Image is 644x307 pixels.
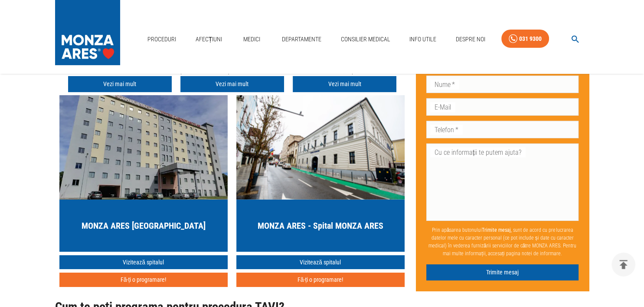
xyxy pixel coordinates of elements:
img: MONZA ARES Bucuresti [59,95,228,200]
a: Vezi mai mult [180,76,284,92]
a: Proceduri [144,30,180,48]
a: Vizitează spitalul [236,255,405,270]
h5: MONZA ARES [GEOGRAPHIC_DATA] [82,220,206,232]
a: MONZA ARES [GEOGRAPHIC_DATA] [59,95,228,252]
b: Trimite mesaj [482,227,511,233]
div: 031 9300 [519,33,542,44]
a: Despre Noi [452,30,489,48]
a: Departamente [278,30,325,48]
a: 031 9300 [501,30,549,48]
button: Fă-ți o programare! [59,273,228,287]
button: delete [611,253,635,277]
a: MONZA ARES - Spital MONZA ARES [236,95,405,252]
img: MONZA ARES Cluj-Napoca [236,95,405,200]
a: Info Utile [406,30,440,48]
button: Trimite mesaj [426,264,579,280]
h5: MONZA ARES - Spital MONZA ARES [258,220,383,232]
a: Vezi mai mult [293,76,396,92]
a: Consilier Medical [337,30,393,48]
a: Vezi mai mult [68,76,172,92]
a: Medici [238,30,266,48]
a: Vizitează spitalul [59,255,228,270]
a: Afecțiuni [192,30,226,48]
p: Prin apăsarea butonului , sunt de acord cu prelucrarea datelor mele cu caracter personal (ce pot ... [426,223,579,261]
button: Fă-ți o programare! [236,273,405,287]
